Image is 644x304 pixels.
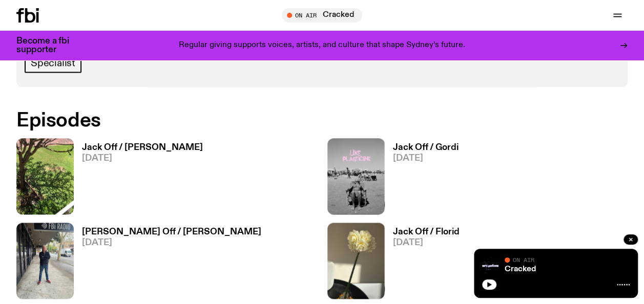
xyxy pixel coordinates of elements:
[393,154,459,163] span: [DATE]
[16,112,421,130] h2: Episodes
[393,238,460,247] span: [DATE]
[513,256,534,263] span: On Air
[82,228,261,236] h3: [PERSON_NAME] Off / [PERSON_NAME]
[82,154,203,163] span: [DATE]
[25,53,81,73] a: Specialist
[74,228,261,299] a: [PERSON_NAME] Off / [PERSON_NAME][DATE]
[505,265,536,273] a: Cracked
[16,37,82,54] h3: Become a fbi supporter
[82,238,261,247] span: [DATE]
[74,143,203,214] a: Jack Off / [PERSON_NAME][DATE]
[482,257,498,273] img: Logo for Podcast Cracked. Black background, with white writing, with glass smashing graphics
[385,143,459,214] a: Jack Off / Gordi[DATE]
[82,143,203,152] h3: Jack Off / [PERSON_NAME]
[393,228,460,236] h3: Jack Off / Florid
[393,143,459,152] h3: Jack Off / Gordi
[31,57,75,69] span: Specialist
[179,41,465,50] p: Regular giving supports voices, artists, and culture that shape Sydney’s future.
[16,223,74,299] img: Charlie Owen standing in front of the fbi radio station
[282,8,362,23] button: On AirCracked
[385,228,460,299] a: Jack Off / Florid[DATE]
